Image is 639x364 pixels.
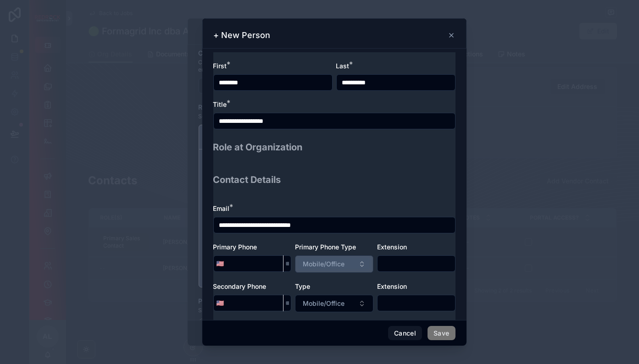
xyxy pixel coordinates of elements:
span: Mobile/Office [303,259,345,269]
span: Mobile/Office [303,299,345,308]
span: Extension [377,282,407,290]
span: Last [336,62,350,70]
button: Select Button [214,295,227,311]
button: Select Button [295,255,373,273]
span: Extension [377,243,407,251]
button: Save [428,326,455,341]
span: Type [295,282,310,290]
span: First [213,62,227,70]
button: Select Button [295,295,373,312]
span: Title [213,100,227,108]
h3: + New Person [214,30,271,41]
span: 🇺🇸 [217,298,224,308]
h2: Role at Organization [213,141,303,154]
button: Select Button [214,255,227,272]
span: Primary Phone Type [295,243,356,251]
span: Secondary Phone [213,282,267,290]
span: Email [213,204,230,212]
h2: Contact Details [213,174,281,187]
button: Cancel [388,326,422,341]
span: Primary Phone [213,243,257,251]
span: 🇺🇸 [217,259,224,268]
